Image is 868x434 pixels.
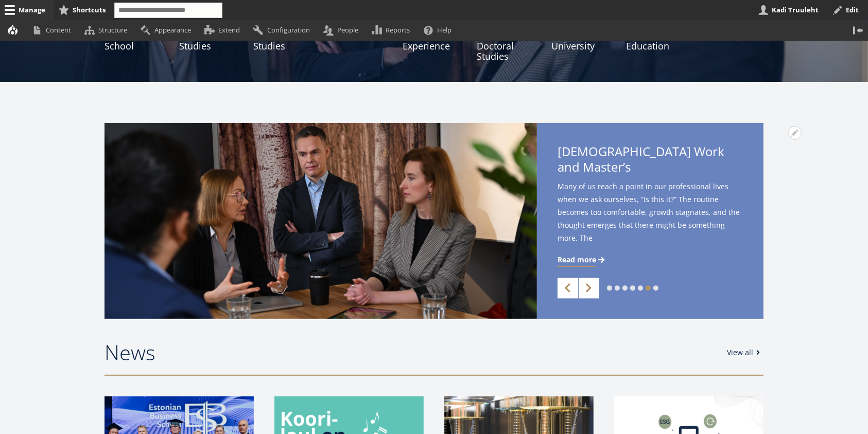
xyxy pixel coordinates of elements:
a: 2 [615,286,620,291]
a: Next [579,278,599,298]
a: Research and Doctoral Studies [477,10,540,61]
a: 1 [607,286,612,291]
h2: News [105,340,717,365]
a: 5 [638,286,643,291]
a: Help [419,20,461,40]
span: Many of us reach a point in our professional lives when we ask ourselves, “Is this it?” The routi... [558,180,743,261]
a: Reports [368,20,419,40]
a: Previous [558,278,578,298]
a: Structure [80,20,136,40]
button: Open Press Release [DATE] / EBS opens the new academic year with the inauguration of [PERSON_NAME... [788,126,802,140]
a: 3 [622,286,628,291]
a: 4 [630,286,635,291]
a: Read more [558,255,606,265]
img: EBS Magistriõpe [105,123,537,319]
a: Content [27,20,80,40]
a: Configuration [249,20,319,40]
a: View all [727,347,763,358]
span: Read more [558,255,596,265]
a: 7 [653,286,658,291]
a: 6 [646,286,651,291]
a: People [319,20,367,40]
a: Extend [200,20,249,40]
span: [DEMOGRAPHIC_DATA] Work and Master’s [558,144,743,193]
a: Appearance [136,20,200,40]
button: Vertical orientation [848,20,868,40]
